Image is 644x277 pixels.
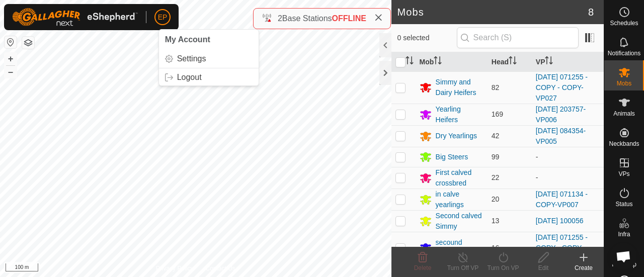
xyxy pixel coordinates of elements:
[536,127,586,145] a: [DATE] 084354-VP005
[532,147,604,167] td: -
[397,33,457,43] span: 0 selected
[165,35,210,44] span: My Account
[158,12,168,23] span: EP
[536,233,588,262] a: [DATE] 071255 - COPY - COPY-VP030
[434,58,442,66] p-sorticon: Activate to sort
[5,36,17,48] button: Reset Map
[523,263,563,272] div: Edit
[588,5,594,20] span: 8
[618,231,630,237] span: Infra
[609,141,639,147] span: Neckbands
[436,189,484,210] div: in calve yearlings
[610,20,638,26] span: Schedules
[492,110,503,118] span: 169
[492,83,500,91] span: 82
[492,132,500,140] span: 42
[177,55,206,63] span: Settings
[159,51,259,67] a: Settings
[618,171,629,177] span: VPs
[617,80,631,86] span: Mobs
[177,73,202,81] span: Logout
[436,211,484,232] div: Second calved Simmy
[492,195,500,203] span: 20
[436,167,484,189] div: First calved crossbred
[159,69,259,85] a: Logout
[22,37,34,49] button: Map Layers
[536,105,586,124] a: [DATE] 203757-VP006
[608,50,640,56] span: Notifications
[492,153,500,161] span: 99
[436,237,484,258] div: secound calvers
[483,263,523,272] div: Turn On VP
[536,217,584,225] a: [DATE] 100056
[436,152,468,162] div: Big Steers
[545,58,553,66] p-sorticon: Activate to sort
[492,173,500,181] span: 22
[492,244,500,252] span: 16
[612,261,636,267] span: Heatmap
[613,111,635,117] span: Animals
[414,264,432,271] span: Delete
[536,190,588,209] a: [DATE] 071134 - COPY-VP007
[406,58,414,66] p-sorticon: Activate to sort
[5,53,17,65] button: +
[457,27,579,48] input: Search (S)
[205,264,235,273] a: Contact Us
[282,14,332,23] span: Base Stations
[5,66,17,78] button: –
[563,263,604,272] div: Create
[156,264,194,273] a: Privacy Policy
[492,217,500,225] span: 13
[509,58,517,66] p-sorticon: Activate to sort
[416,52,488,72] th: Mob
[615,201,632,207] span: Status
[436,131,477,141] div: Dry Yearlings
[610,243,637,270] div: Open chat
[536,73,588,102] a: [DATE] 071255 - COPY - COPY-VP027
[436,104,484,125] div: Yearling Heifers
[397,6,588,18] h2: Mobs
[436,77,484,98] div: Simmy and Dairy Heifers
[278,14,282,23] span: 2
[332,14,366,23] span: OFFLINE
[12,8,138,26] img: Gallagher Logo
[488,52,532,72] th: Head
[532,167,604,189] td: -
[443,263,483,272] div: Turn Off VP
[532,52,604,72] th: VP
